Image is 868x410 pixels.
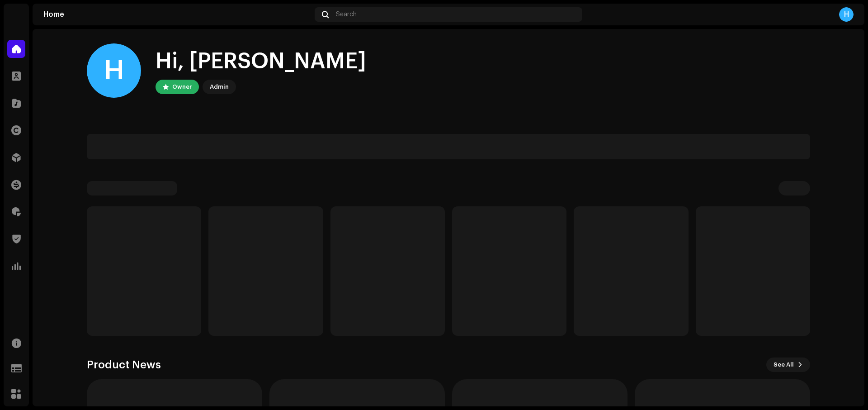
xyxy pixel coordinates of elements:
[210,81,229,92] div: Admin
[336,11,357,18] span: Search
[766,358,810,372] button: See All
[156,47,366,76] div: Hi, [PERSON_NAME]
[774,356,794,374] span: See All
[43,11,311,18] div: Home
[87,358,161,372] h3: Product News
[172,81,192,92] div: Owner
[839,7,854,22] div: H
[87,43,141,98] div: H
